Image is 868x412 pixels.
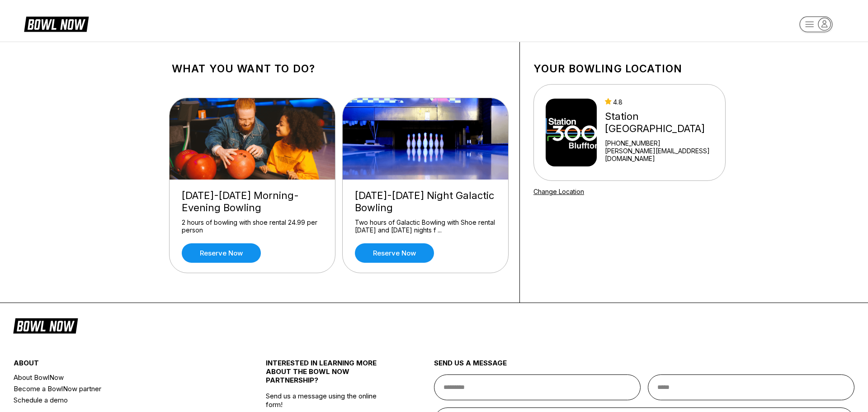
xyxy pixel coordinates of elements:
[605,110,722,135] div: Station [GEOGRAPHIC_DATA]
[546,99,597,166] img: Station 300 Bluffton
[355,189,496,214] div: [DATE]-[DATE] Night Galactic Bowling
[533,62,726,75] h1: Your bowling location
[170,98,336,180] img: Friday-Sunday Morning-Evening Bowling
[434,359,854,374] div: send us a message
[355,243,434,263] a: Reserve now
[343,98,509,180] img: Friday-Saturday Night Galactic Bowling
[182,189,323,214] div: [DATE]-[DATE] Morning-Evening Bowling
[355,218,496,234] div: Two hours of Galactic Bowling with Shoe rental [DATE] and [DATE] nights f ...
[605,147,722,162] a: [PERSON_NAME][EMAIL_ADDRESS][DOMAIN_NAME]
[605,98,722,106] div: 4.8
[605,139,722,147] div: [PHONE_NUMBER]
[266,359,392,392] div: INTERESTED IN LEARNING MORE ABOUT THE BOWL NOW PARTNERSHIP?
[14,394,224,406] a: Schedule a demo
[182,218,323,234] div: 2 hours of bowling with shoe rental 24.99 per person
[14,372,224,383] a: About BowlNow
[14,383,224,394] a: Become a BowlNow partner
[172,62,506,75] h1: What you want to do?
[14,359,224,372] div: about
[533,188,584,195] a: Change Location
[182,243,261,263] a: Reserve now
